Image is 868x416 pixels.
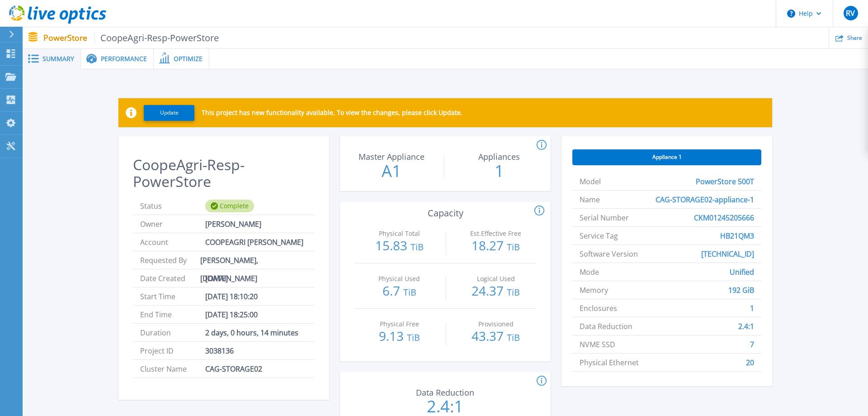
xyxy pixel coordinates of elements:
[455,239,536,253] p: 18.27
[580,354,639,371] span: Physical Ethernet
[507,241,520,253] span: TiB
[205,215,261,233] span: [PERSON_NAME]
[140,306,205,323] span: End Time
[580,281,608,299] span: Memory
[205,287,258,305] span: [DATE] 18:10:20
[140,360,205,378] span: Cluster Name
[728,281,754,299] span: 192 GiB
[359,239,440,253] p: 15.83
[341,163,442,179] p: A1
[455,284,536,299] p: 24.37
[361,230,438,237] p: Physical Total
[101,56,147,62] span: Performance
[395,398,496,415] p: 2.4:1
[403,286,416,298] span: TiB
[205,324,298,341] span: 2 days, 0 hours, 14 minutes
[140,233,205,251] span: Account
[205,200,254,212] div: Complete
[144,105,194,121] button: Update
[174,56,203,62] span: Optimize
[94,33,219,43] span: CoopeAgri-Resp-PowerStore
[42,56,74,62] span: Summary
[133,157,315,190] h2: CoopeAgri-Resp-PowerStore
[507,331,520,344] span: TiB
[750,299,754,317] span: 1
[397,388,494,397] p: Data Reduction
[140,215,205,233] span: Owner
[580,317,632,335] span: Data Reduction
[359,284,440,299] p: 6.7
[652,153,682,161] span: Appliance 1
[43,33,219,43] p: PowerStore
[694,209,754,226] span: CKM01245205666
[200,251,307,269] span: [PERSON_NAME], [DOMAIN_NAME]
[202,109,462,116] p: This project has new functionality available. To view the changes, please click Update.
[580,191,600,208] span: Name
[449,163,550,179] p: 1
[738,317,754,335] span: 2.4:1
[343,153,440,161] p: Master Appliance
[656,191,754,208] span: CAG-STORAGE02-appliance-1
[410,241,424,253] span: TiB
[746,354,754,371] span: 20
[701,245,754,263] span: [TECHNICAL_ID]
[580,263,599,281] span: Mode
[140,251,200,269] span: Requested By
[580,227,618,244] span: Service Tag
[847,35,862,41] span: Share
[205,233,303,251] span: COOPEAGRI [PERSON_NAME]
[720,227,754,244] span: HB21QM3
[580,245,638,263] span: Software Version
[696,172,754,190] span: PowerStore 500T
[451,153,547,161] p: Appliances
[140,197,205,215] span: Status
[361,321,438,327] p: Physical Free
[140,342,205,359] span: Project ID
[140,324,205,341] span: Duration
[359,330,440,344] p: 9.13
[750,335,754,353] span: 7
[458,276,534,282] p: Logical Used
[140,287,205,305] span: Start Time
[458,230,534,237] p: Est.Effective Free
[205,269,228,287] span: [DATE]
[580,209,629,226] span: Serial Number
[205,360,262,378] span: CAG-STORAGE02
[140,269,205,287] span: Date Created
[205,342,234,359] span: 3038136
[407,331,420,344] span: TiB
[580,335,615,353] span: NVME SSD
[455,330,536,344] p: 43.37
[205,306,258,323] span: [DATE] 18:25:00
[580,299,617,317] span: Enclosures
[458,321,534,327] p: Provisioned
[507,286,520,298] span: TiB
[846,10,855,17] span: RV
[580,172,601,190] span: Model
[730,263,754,281] span: Unified
[361,276,438,282] p: Physical Used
